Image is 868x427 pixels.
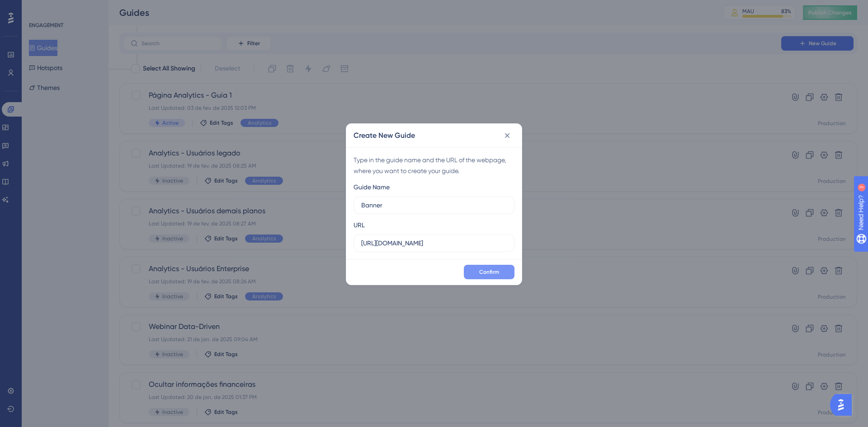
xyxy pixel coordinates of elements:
div: 3 [63,5,66,12]
input: How to Create [361,200,507,210]
span: Need Help? [21,2,57,13]
h2: Create New Guide [354,130,415,141]
div: Guide Name [354,182,390,192]
input: https://www.example.com [361,238,507,248]
div: URL [354,220,365,230]
span: Confirm [479,268,499,276]
iframe: UserGuiding AI Assistant Launcher [830,391,857,418]
div: Type in the guide name and the URL of the webpage, where you want to create your guide. [354,155,514,176]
